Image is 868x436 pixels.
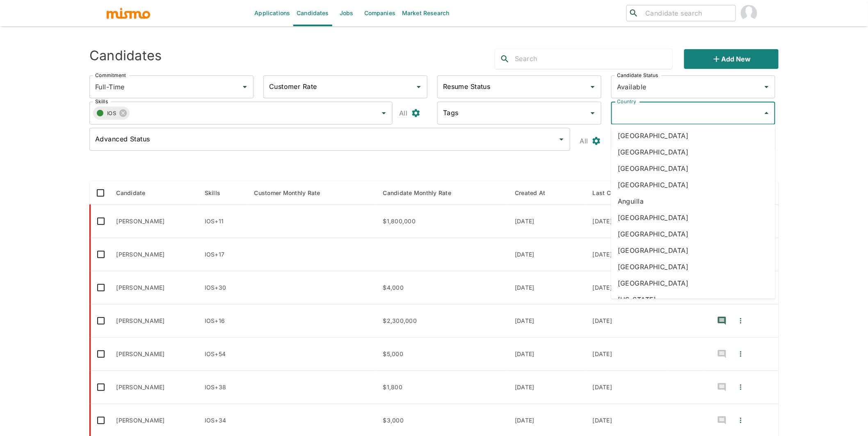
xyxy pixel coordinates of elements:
th: Last Contacted [586,181,667,205]
li: Anguilla [611,193,775,209]
li: [GEOGRAPHIC_DATA] [611,242,775,259]
td: [DATE] [586,371,667,404]
button: recent-notes [712,377,732,397]
button: recent-notes [712,411,732,430]
p: All [399,107,407,119]
button: Open [556,134,567,145]
button: Open [378,107,390,119]
td: [DATE] [508,271,586,304]
li: [GEOGRAPHIC_DATA] [611,259,775,275]
button: Open [761,81,772,93]
li: [GEOGRAPHIC_DATA] [611,226,775,242]
td: [PERSON_NAME] [110,205,198,238]
button: Add new [684,49,779,69]
p: IOS, Agile, SCRUM, ReactJS, React, MICROSERVICE, Swift, Node.js, React Native, GraphQL, TypeScrip... [205,284,241,292]
td: [DATE] [508,205,586,238]
img: Carmen Vilachá [741,5,757,21]
li: [GEOGRAPHIC_DATA] [611,275,775,291]
td: [PERSON_NAME] [110,238,198,271]
th: Skills [198,181,248,205]
p: IOS, .NET, Visual Studio, API, C#, Entity Framework, Git, GraphQL, Ionic, JavaScript, Laravel, Mi... [205,383,241,391]
td: [DATE] [508,304,586,338]
td: [DATE] [586,205,667,238]
h4: Candidates [89,48,162,64]
td: [PERSON_NAME] [110,371,198,404]
input: Search [515,52,672,66]
span: Customer Monthly Rate [254,188,331,198]
td: $2,300,000 [377,304,509,338]
li: [GEOGRAPHIC_DATA] [611,144,775,160]
button: recent-notes [712,344,732,364]
li: [GEOGRAPHIC_DATA] [611,160,775,177]
button: Close [761,107,772,119]
td: [DATE] [586,238,667,271]
p: IOS, ReactJS, React, GraphQL, .NET Core, Node.js, Redux, Amazon Web Services, AWS, Docker, C#, No... [205,416,241,425]
img: logo [106,7,151,19]
td: [DATE] [586,271,667,304]
td: [DATE] [508,338,586,371]
li: [GEOGRAPHIC_DATA] [611,209,775,226]
button: Open [413,81,425,93]
li: [GEOGRAPHIC_DATA] [611,127,775,144]
span: IOS [107,109,121,118]
td: $1,800 [377,371,509,404]
td: [PERSON_NAME] [110,304,198,338]
span: Candidate [116,188,156,198]
button: Quick Actions [732,411,750,430]
button: Quick Actions [732,344,750,364]
li: [US_STATE] [611,291,775,308]
p: IOS, Docker, Oracle, Symfony, SQL, AJAX, CSS, HTML, PHP, Jmeter, jQuery, JENKINS, JavaScript, LIN... [205,350,241,358]
td: [DATE] [508,238,586,271]
td: $5,000 [377,338,509,371]
button: recent-notes [712,311,732,331]
button: Open [587,81,598,93]
td: $1,800,000 [377,205,509,238]
label: Commitment [95,72,126,79]
label: Country [617,98,636,105]
p: IOS, API, Appium, CI/CD, Cucumber, Git, GROOVY, JENKINS, JUNIT, ANDROID, Java, SDLC, SELENIUM, Te... [205,317,241,325]
td: [PERSON_NAME] [110,271,198,304]
li: [GEOGRAPHIC_DATA] [611,177,775,193]
button: search [495,49,515,69]
td: [DATE] [586,338,667,371]
p: All [580,135,588,147]
td: [DATE] [586,304,667,338]
button: Open [587,107,598,119]
label: Skills [95,98,108,105]
p: IOS, NETWORKING, WEB SERVICES, DHCP, Vmware, VPN, ANDROID, CISCO, DATA ANALYTICS, Graphical User ... [205,217,241,225]
button: Quick Actions [732,311,750,331]
td: $4,000 [377,271,509,304]
input: Candidate search [642,7,732,19]
p: IOS, TypeScript, Bootstrap, Git, JavaScript, jQuery, Node.js, ReactJS, React, Redux, Vue.js, CSS,... [205,250,241,259]
td: [PERSON_NAME] [110,338,198,371]
td: [DATE] [508,371,586,404]
button: Quick Actions [732,377,750,397]
label: Candidate Status [617,72,658,79]
div: IOS [93,107,130,120]
span: Candidate Monthly Rate [383,188,462,198]
button: Open [239,81,251,93]
span: Created At [515,188,556,198]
